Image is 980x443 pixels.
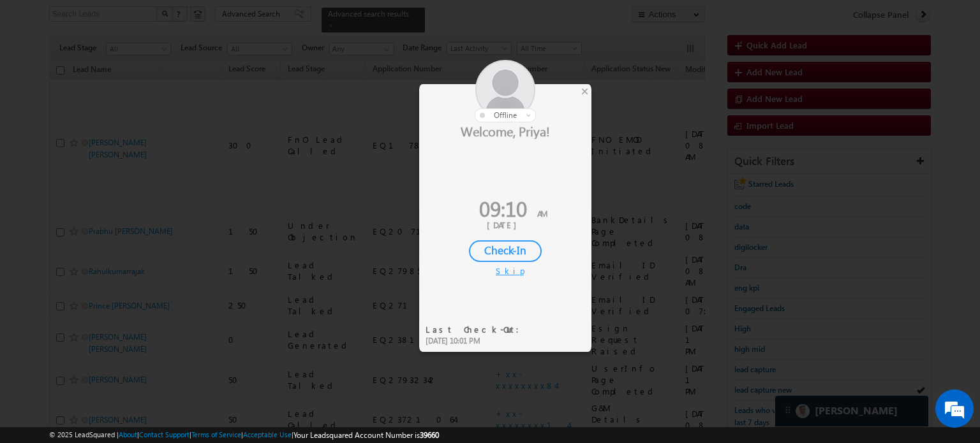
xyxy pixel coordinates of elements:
[494,110,517,120] span: offline
[119,430,137,439] a: About
[479,194,527,222] span: 09:10
[469,240,542,262] div: Check-In
[22,67,54,84] img: d_60004797649_company_0_60004797649
[139,430,189,439] a: Contact Support
[49,429,439,441] span: © 2025 LeadSquared | | | | |
[420,430,439,440] span: 39660
[429,219,582,231] div: [DATE]
[243,430,292,439] a: Acceptable Use
[496,265,515,277] div: Skip
[426,324,527,335] div: Last Check-Out:
[209,6,240,37] div: Minimize live chat window
[537,208,547,219] span: AM
[191,430,241,439] a: Terms of Service
[174,347,232,364] em: Start Chat
[66,67,214,84] div: Chat with us now
[426,335,527,347] div: [DATE] 10:01 PM
[293,430,439,440] span: Your Leadsquared Account Number is
[578,84,591,98] div: ×
[17,118,233,336] textarea: Type your message and hit 'Enter'
[419,122,591,139] div: Welcome, Priya!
